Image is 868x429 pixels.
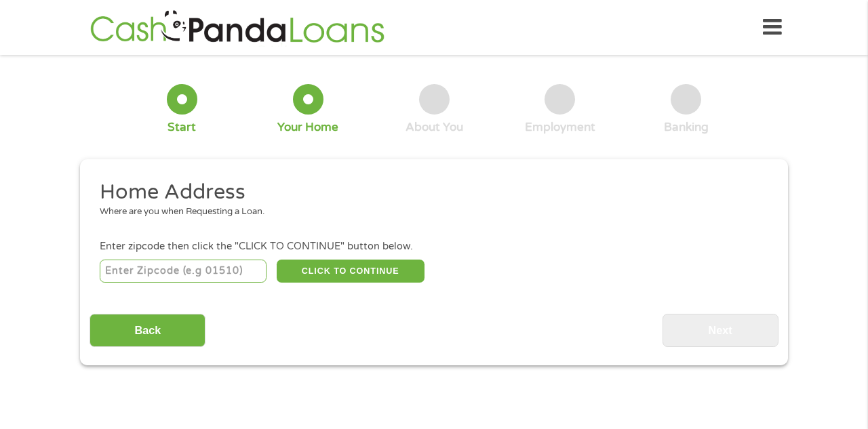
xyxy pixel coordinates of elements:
input: Next [663,314,778,347]
img: GetLoanNow Logo [86,8,389,47]
div: Employment [525,120,595,135]
div: Banking [664,120,709,135]
button: CLICK TO CONTINUE [277,260,425,283]
div: Your Home [277,120,338,135]
div: Enter zipcode then click the "CLICK TO CONTINUE" button below. [100,239,768,254]
div: Where are you when Requesting a Loan. [100,205,759,219]
div: Start [167,120,196,135]
input: Enter Zipcode (e.g 01510) [100,260,267,283]
input: Back [90,314,205,347]
h2: Home Address [100,179,759,206]
div: About You [406,120,463,135]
